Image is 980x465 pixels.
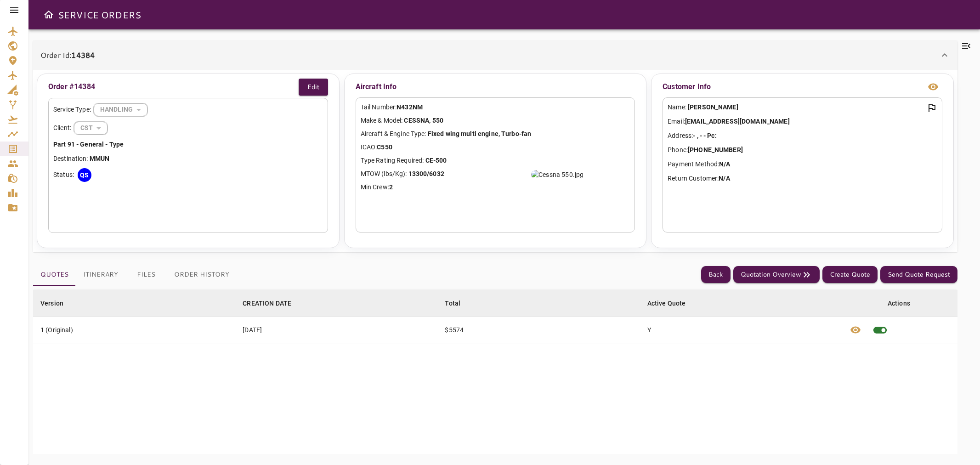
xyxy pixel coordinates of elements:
button: Order History [167,264,237,286]
b: U [101,155,105,162]
b: M [90,155,95,162]
b: 2 [389,183,393,191]
b: M [95,155,101,162]
div: Order Id:14384 [33,70,957,252]
p: Tail Number: [361,102,630,112]
b: CESSNA, 550 [404,117,443,124]
p: Address: [668,131,937,141]
p: Type Rating Required: [361,156,630,165]
b: CE-500 [425,157,447,164]
button: View quote details [844,317,867,344]
button: Send Quote Request [880,266,957,283]
span: Total [445,298,472,309]
div: basic tabs example [33,264,237,286]
p: Order Id: [40,50,95,61]
button: Open drawer [40,6,58,24]
div: Client: [53,121,323,135]
span: Version [40,298,75,309]
span: visibility [850,324,861,335]
div: HANDLING [94,97,147,122]
span: Active Quote [647,298,698,309]
p: Make & Model: [361,116,630,125]
b: [EMAIL_ADDRESS][DOMAIN_NAME] [685,118,790,125]
button: view info [924,78,942,96]
td: $5574 [437,316,640,344]
b: N432NM [397,103,423,111]
div: QS [78,168,91,182]
b: [PHONE_NUMBER] [688,146,743,153]
b: - , - - Pc: [693,132,716,139]
td: 1 (Original) [33,316,235,344]
p: Status: [53,170,74,180]
button: Quotes [33,264,76,286]
p: Destination: [53,154,323,164]
b: N/A [719,160,730,168]
div: Service Type: [53,103,323,117]
b: 13300/6032 [408,170,444,177]
b: N [105,155,109,162]
p: Email: [668,117,937,126]
p: Part 91 - General - Type [53,140,323,149]
div: Order Id:14384 [33,40,957,70]
p: Return Customer: [668,174,937,183]
p: Order #14384 [48,81,95,92]
div: Total [445,298,460,309]
div: Active Quote [647,298,686,309]
p: Phone: [668,145,937,155]
p: MTOW (lbs/Kg): [361,169,630,179]
td: Y [640,316,842,344]
b: 14384 [71,50,95,60]
b: N/A [719,175,730,182]
p: Name: [668,102,937,112]
img: Cessna 550.jpg [531,170,583,179]
p: Aircraft Info [356,79,635,95]
button: Edit [299,79,328,96]
b: C550 [377,143,392,151]
p: Customer Info [663,81,711,92]
p: Payment Method: [668,159,937,169]
p: Min Crew: [361,182,630,192]
p: Aircraft & Engine Type: [361,129,630,139]
span: CREATION DATE [243,298,303,309]
div: HANDLING [74,116,108,140]
p: ICAO: [361,142,630,152]
button: Files [125,264,167,286]
button: Quotation Overview [733,266,820,283]
div: CREATION DATE [243,298,291,309]
button: Back [701,266,731,283]
span: This quote is already active [867,317,894,344]
h6: SERVICE ORDERS [58,7,141,22]
td: [DATE] [235,316,437,344]
div: Version [40,298,63,309]
button: Itinerary [76,264,125,286]
b: [PERSON_NAME] [688,103,738,111]
b: Fixed wing multi engine, Turbo-fan [428,130,531,137]
button: Create Quote [822,266,878,283]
